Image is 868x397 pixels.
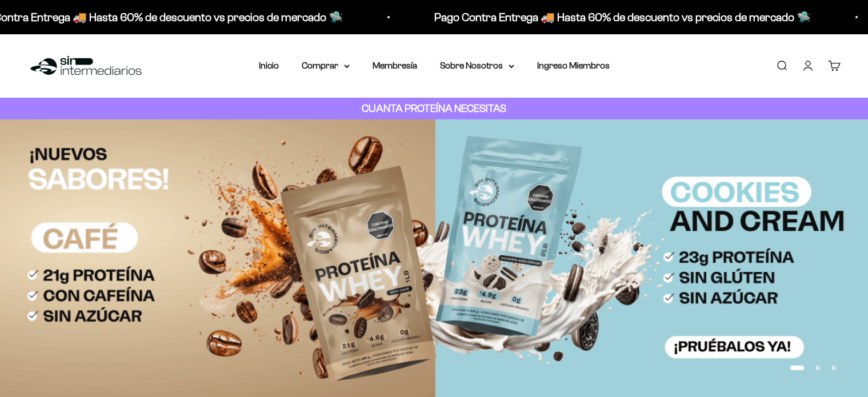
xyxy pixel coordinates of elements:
[302,58,350,73] summary: Comprar
[362,102,506,114] strong: CUANTA PROTEÍNA NECESITAS
[440,58,514,73] summary: Sobre Nosotros
[373,61,417,70] a: Membresía
[432,8,809,26] p: Pago Contra Entrega 🚚 Hasta 60% de descuento vs precios de mercado 🛸
[259,61,279,70] a: Inicio
[537,61,610,70] a: Ingreso Miembros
